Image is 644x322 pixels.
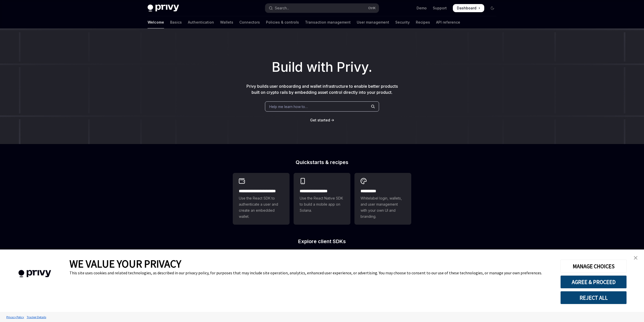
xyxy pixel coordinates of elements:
[266,16,299,28] a: Policies & controls
[69,257,181,270] span: WE VALUE YOUR PRIVACY
[560,260,627,273] button: MANAGE CHOICES
[246,84,398,95] span: Privy builds user onboarding and wallet infrastructure to enable better products built on crypto ...
[265,4,379,13] button: Open search
[433,6,447,11] a: Support
[631,253,641,263] a: close banner
[354,173,411,225] a: **** *****Whitelabel login, wallets, and user management with your own UI and branding.
[294,173,350,225] a: **** **** **** ***Use the React Native SDK to build a mobile app on Solana.
[69,270,553,275] div: This site uses cookies and related technologies, as described in our privacy policy, for purposes...
[8,263,62,285] img: company logo
[239,195,283,220] span: Use the React SDK to authenticate a user and create an embedded wallet.
[560,291,627,304] button: REJECT ALL
[310,118,330,123] a: Get started
[148,16,164,28] a: Welcome
[453,4,484,12] a: Dashboard
[148,5,179,12] img: dark logo
[300,195,344,213] span: Use the React Native SDK to build a mobile app on Solana.
[305,16,351,28] a: Transaction management
[395,16,410,28] a: Security
[8,57,636,77] h1: Build with Privy.
[357,16,389,28] a: User management
[275,5,289,11] div: Search...
[361,195,405,220] span: Whitelabel login, wallets, and user management with your own UI and branding.
[25,313,47,321] a: Tracker Details
[416,16,430,28] a: Recipes
[368,6,376,10] span: Ctrl K
[233,239,411,244] h2: Explore client SDKs
[488,4,496,12] button: Toggle dark mode
[457,6,476,11] span: Dashboard
[233,160,411,165] h2: Quickstarts & recipes
[417,6,427,11] a: Demo
[269,104,308,109] span: Help me learn how to…
[5,313,25,321] a: Privacy Policy
[436,16,460,28] a: API reference
[560,275,627,289] button: AGREE & PROCEED
[239,16,260,28] a: Connectors
[220,16,233,28] a: Wallets
[188,16,214,28] a: Authentication
[170,16,182,28] a: Basics
[310,118,330,122] span: Get started
[634,256,637,260] img: close banner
